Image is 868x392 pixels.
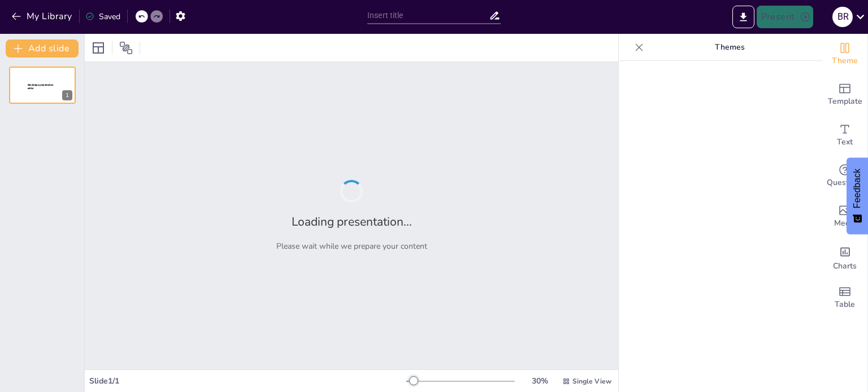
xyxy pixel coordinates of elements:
div: Get real-time input from your audience [822,156,867,196]
div: 1 [62,90,72,100]
span: Single View [572,377,611,386]
span: Feedback [852,169,862,208]
div: 1 [9,67,76,104]
button: My Library [8,7,77,25]
div: Add ready made slides [822,74,867,115]
div: Slide 1 / 1 [89,376,406,386]
div: Change the overall theme [822,34,867,74]
div: Add text boxes [822,115,867,156]
button: Export to PowerPoint [732,6,754,28]
button: Feedback - Show survey [847,157,868,234]
div: Saved [85,11,120,22]
span: Media [834,217,856,230]
div: Add charts and graphs [822,237,867,278]
div: Layout [89,39,107,57]
p: Themes [648,34,811,61]
span: Theme [832,55,858,67]
h2: Loading presentation... [292,214,412,230]
span: Text [837,136,853,148]
button: Present [757,6,813,28]
div: Add images, graphics, shapes or video [822,196,867,237]
button: B R [832,6,853,28]
span: Table [835,298,855,311]
input: Insert title [367,7,489,24]
span: Sendsteps presentation editor [28,83,54,90]
p: Please wait while we prepare your content [276,241,427,252]
div: B R [832,7,853,27]
span: Position [119,41,133,55]
button: Add slide [6,39,79,58]
div: Add a table [822,278,867,318]
span: Questions [827,177,863,189]
span: Charts [833,260,857,272]
span: Template [828,95,862,108]
div: 30 % [526,376,553,386]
